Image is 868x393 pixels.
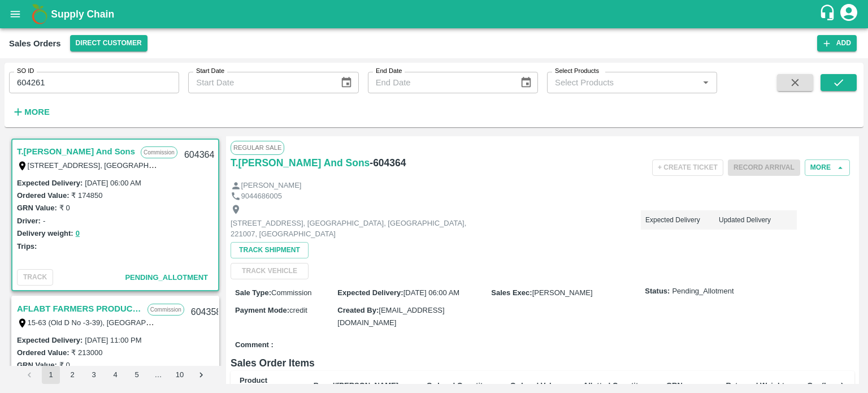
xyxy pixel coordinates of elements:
label: Select Products [555,67,599,76]
a: T.[PERSON_NAME] And Sons [17,144,135,159]
b: Allotted Quantity [583,381,643,390]
label: SO ID [17,67,34,76]
label: Trips: [17,242,37,251]
button: Open [698,75,713,90]
label: - [43,217,45,225]
div: account of current user [839,2,859,26]
label: 15-63 (Old D No -3-39), [GEOGRAPHIC_DATA], [GEOGRAPHIC_DATA]. , [GEOGRAPHIC_DATA] , [GEOGRAPHIC_D... [28,318,621,327]
button: open drawer [2,1,28,27]
input: End Date [368,72,511,93]
div: … [149,370,167,381]
button: More [9,102,53,122]
button: Go to page 3 [85,366,103,384]
p: Updated Delivery [719,215,792,225]
label: Payment Mode : [235,306,289,314]
h6: Sales Order Items [231,355,854,371]
label: ₹ 0 [59,204,70,212]
p: Expected Delivery [645,215,719,225]
strong: More [24,107,50,116]
button: page 1 [42,366,60,384]
div: Sales Orders [9,36,61,51]
label: Expected Delivery : [337,288,403,297]
label: Delivery weight: [17,229,73,237]
label: [DATE] 06:00 AM [85,179,141,187]
b: Supply Chain [51,8,114,20]
label: Created By : [337,306,379,314]
label: Expected Delivery : [17,336,83,344]
a: T.[PERSON_NAME] And Sons [231,155,370,171]
button: Track Shipment [231,242,309,258]
label: End Date [376,67,402,76]
label: Sale Type : [235,288,271,297]
b: Ordered Value [510,381,560,390]
b: Ordered Quantity [427,381,487,390]
b: Product [240,376,267,385]
label: Start Date [196,67,224,76]
h6: - 604364 [370,155,406,171]
nav: pagination navigation [19,366,212,384]
label: Driver: [17,217,41,225]
a: AFLABT FARMERS PRODUCER COMPANY LIMITED [17,301,142,316]
label: [STREET_ADDRESS], [GEOGRAPHIC_DATA], [GEOGRAPHIC_DATA], 221007, [GEOGRAPHIC_DATA] [28,161,371,170]
b: Gap(Loss) [807,381,843,390]
label: Sales Exec : [491,288,532,297]
button: Choose date [336,72,357,93]
button: Choose date [515,72,537,93]
button: Go to page 4 [106,366,124,384]
label: GRN Value: [17,204,57,212]
p: [PERSON_NAME] [241,180,302,191]
label: Ordered Value: [17,348,69,357]
b: GRN [666,381,683,390]
label: ₹ 174850 [71,191,102,200]
b: Returned Weight [726,381,784,390]
p: Commission [147,304,184,316]
button: More [805,159,850,176]
a: Supply Chain [51,6,819,22]
button: Go to page 10 [171,366,189,384]
span: Regular Sale [231,141,284,154]
span: [DATE] 06:00 AM [403,288,459,297]
label: Status: [645,286,670,297]
span: Please dispatch the trip before ending [728,162,800,171]
button: Go to page 2 [63,366,81,384]
div: 604358 [184,299,228,326]
b: Brand/[PERSON_NAME] [314,381,398,390]
button: Go to page 5 [128,366,146,384]
label: [DATE] 11:00 PM [85,336,141,344]
input: Start Date [188,72,331,93]
label: ₹ 213000 [71,348,102,357]
span: [EMAIL_ADDRESS][DOMAIN_NAME] [337,306,444,327]
span: Commission [271,288,312,297]
img: logo [28,3,51,25]
span: [PERSON_NAME] [532,288,593,297]
p: [STREET_ADDRESS], [GEOGRAPHIC_DATA], [GEOGRAPHIC_DATA], 221007, [GEOGRAPHIC_DATA] [231,218,485,239]
button: Go to next page [192,366,210,384]
label: Expected Delivery : [17,179,83,187]
button: Add [817,35,857,51]
span: credit [289,306,307,314]
label: Ordered Value: [17,191,69,200]
label: GRN Value: [17,361,57,369]
button: Select DC [70,35,147,51]
span: Pending_Allotment [672,286,734,297]
button: 0 [76,227,80,240]
input: Enter SO ID [9,72,179,93]
div: 604364 [177,142,221,169]
p: 9044686005 [241,191,282,202]
label: ₹ 0 [59,361,70,369]
input: Select Products [550,75,695,90]
div: customer-support [819,4,839,24]
span: Pending_Allotment [125,273,208,282]
label: Comment : [235,340,274,351]
p: Commission [141,146,177,158]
